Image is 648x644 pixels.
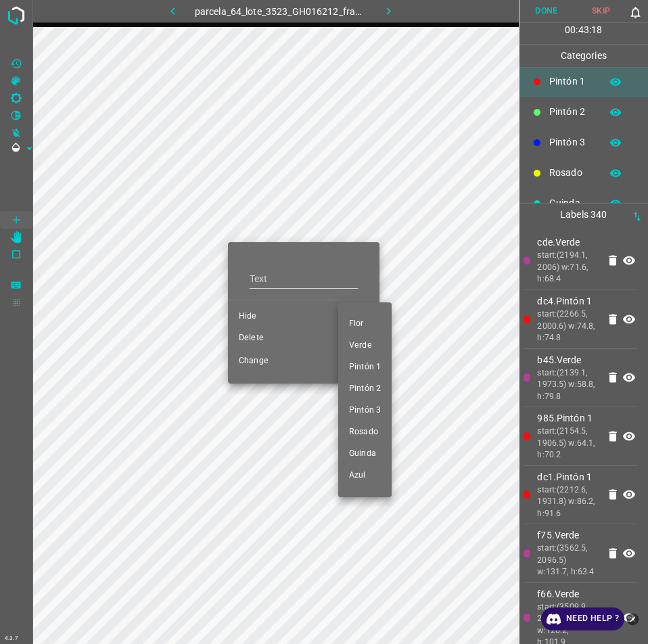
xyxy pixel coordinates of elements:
span: Verde [349,340,381,352]
span: Azul [349,469,381,482]
span: Pintón 2 [349,383,381,395]
span: Pintón 1 [349,361,381,373]
span: Flor [349,318,381,330]
span: Rosado [349,426,381,438]
span: Pintón 3 [349,405,381,417]
span: Guinda [349,448,381,460]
